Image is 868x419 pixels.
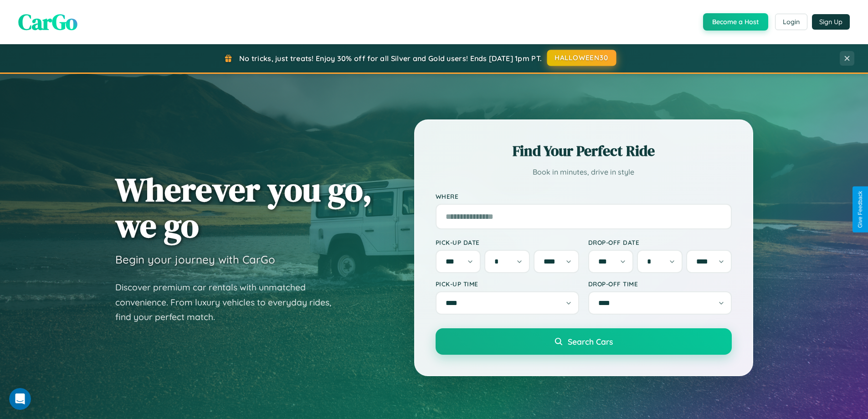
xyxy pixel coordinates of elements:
[857,191,863,228] div: Give Feedback
[436,280,579,288] label: Pick-up Time
[436,141,732,161] h2: Find Your Perfect Ride
[239,54,542,63] span: No tricks, just treats! Enjoy 30% off for all Silver and Gold users! Ends [DATE] 1pm PT.
[568,336,613,347] span: Search Cars
[436,166,732,179] p: Book in minutes, drive in style
[115,171,372,243] h1: Wherever you go, we go
[436,192,732,200] label: Where
[115,280,343,325] p: Discover premium car rentals with unmatched convenience. From luxury vehicles to everyday rides, ...
[812,14,850,30] button: Sign Up
[775,14,807,30] button: Login
[115,253,275,266] h3: Begin your journey with CarGo
[588,280,732,288] label: Drop-off Time
[588,238,732,246] label: Drop-off Date
[547,50,616,66] button: HALLOWEEN30
[436,328,732,355] button: Search Cars
[18,7,77,37] span: CarGo
[703,13,768,31] button: Become a Host
[436,238,579,246] label: Pick-up Date
[9,388,31,410] iframe: Intercom live chat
